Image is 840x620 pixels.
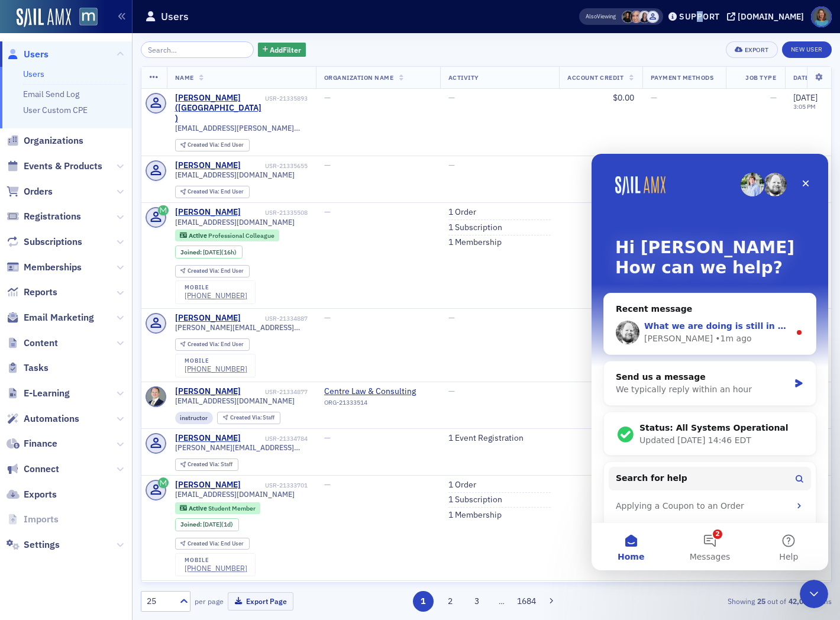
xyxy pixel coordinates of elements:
span: Date Created [793,73,839,82]
span: — [651,92,657,103]
span: Created Via : [188,460,221,468]
div: Event Creation [17,363,219,385]
span: Justin Chase [647,11,659,23]
div: [PERSON_NAME] [175,207,241,218]
span: [EMAIL_ADDRESS][DOMAIN_NAME] [175,396,295,405]
button: 1684 [516,591,537,612]
span: Settings [24,538,60,551]
a: Memberships [7,261,82,274]
button: 3 [467,591,487,612]
a: Reports [7,286,57,299]
div: [PHONE_NUMBER] [185,564,247,573]
div: Applying a Coupon to an Order [24,346,198,359]
span: Connect [24,463,59,476]
span: Active [189,231,208,240]
a: SailAMX [17,8,71,27]
iframe: Intercom live chat [800,580,828,608]
span: Subscriptions [24,235,82,248]
span: Joined : [180,248,203,256]
button: Help [158,369,237,416]
span: Created Via : [188,540,221,547]
span: E-Learning [24,387,70,400]
span: Created Via : [230,414,263,421]
button: AddFilter [258,43,306,57]
span: Job Type [745,73,776,82]
div: [PERSON_NAME] [175,433,241,444]
span: — [324,479,331,490]
span: Professional Colleague [208,231,274,240]
span: Payment Methods [651,73,714,82]
div: Status: All Systems OperationalUpdated [DATE] 14:46 EDT [12,259,224,302]
a: Orders [7,185,53,198]
div: mobile [185,284,247,291]
a: [PERSON_NAME] [175,386,241,397]
span: $0.00 [613,92,634,103]
div: USR-21333701 [243,482,308,489]
a: Tasks [7,361,49,374]
a: [PERSON_NAME] ([GEOGRAPHIC_DATA]) [175,93,263,124]
span: — [324,160,331,170]
span: Katie Foo [630,11,642,23]
a: Email Marketing [7,311,94,324]
a: Connect [7,463,59,476]
div: USR-21334887 [243,315,308,322]
span: Search for help [24,318,96,331]
div: Created Via: Staff [217,412,280,424]
span: Student Member [208,504,256,512]
div: Joined: 2025-09-25 00:00:00 [175,518,239,531]
div: [PHONE_NUMBER] [185,364,247,373]
div: Active: Active: Student Member [175,502,261,514]
button: Export [726,41,777,58]
span: Viewing [586,12,616,21]
div: End User [188,142,244,148]
span: Automations [24,412,79,425]
div: Staff [188,461,232,468]
a: Active Student Member [180,504,255,512]
span: Email Marketing [24,311,94,324]
a: Registrations [7,210,81,223]
span: Messages [98,399,139,407]
div: • 1m ago [124,179,160,191]
input: Search… [141,41,254,58]
div: [PERSON_NAME] [175,480,241,490]
a: 1 Subscription [448,222,502,233]
div: instructor [175,412,214,424]
a: E-Learning [7,387,70,400]
div: mobile [185,357,247,364]
div: Close [203,19,225,40]
span: — [448,312,455,323]
span: Help [188,399,206,407]
span: — [324,432,331,443]
h1: Users [161,9,189,24]
span: Organizations [24,134,83,147]
a: Users [7,48,49,61]
a: Users [23,69,44,79]
span: [EMAIL_ADDRESS][DOMAIN_NAME] [175,218,295,227]
a: [PHONE_NUMBER] [185,291,247,300]
button: Export Page [228,592,293,611]
div: Joined: 2025-09-26 00:00:00 [175,246,243,259]
span: [EMAIL_ADDRESS][DOMAIN_NAME] [175,170,295,179]
span: — [448,92,455,103]
span: Content [24,337,58,350]
div: Export [745,47,769,53]
div: End User [188,268,244,275]
span: Users [24,48,49,61]
span: Lauren McDonough [622,11,634,23]
a: 1 Membership [448,510,502,521]
span: Created Via : [188,267,221,275]
div: Created Via: End User [175,538,250,550]
span: Name [175,73,194,82]
div: Created Via: End User [175,338,250,351]
span: Active [189,504,208,512]
span: Imports [24,513,59,526]
div: End User [188,541,244,547]
div: Staff [230,415,275,421]
span: Finance [24,437,57,450]
a: 1 Subscription [448,495,502,505]
a: 1 Order [448,480,476,490]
